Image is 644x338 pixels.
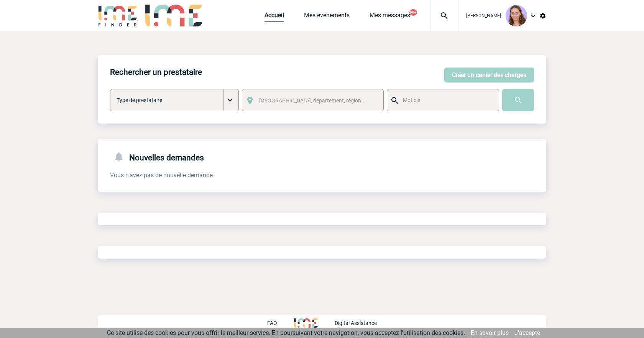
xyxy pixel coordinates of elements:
button: 99+ [409,9,417,16]
span: Ce site utilise des cookies pour vous offrir le meilleur service. En poursuivant votre navigation... [107,329,465,336]
a: Mes messages [370,12,410,22]
p: FAQ [267,320,277,326]
a: J'accepte [514,329,540,336]
a: Mes événements [304,12,350,22]
img: notifications-24-px-g.png [113,151,129,162]
input: Mot clé [401,95,492,105]
h4: Nouvelles demandes [110,151,204,162]
a: Accueil [264,12,284,22]
h4: Rechercher un prestataire [110,68,202,77]
img: http://www.idealmeetingsevents.fr/ [294,318,318,328]
span: [PERSON_NAME] [466,13,501,18]
img: IME-Finder [98,5,138,26]
a: En savoir plus [471,329,509,336]
img: 101030-1.png [506,5,527,26]
span: Vous n'avez pas de nouvelle demande [110,171,213,179]
a: FAQ [267,319,294,326]
p: Digital Assistance [335,320,377,326]
input: Submit [502,89,534,111]
span: [GEOGRAPHIC_DATA], département, région... [259,97,366,104]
